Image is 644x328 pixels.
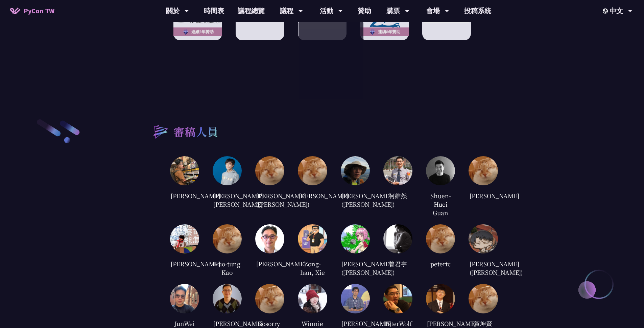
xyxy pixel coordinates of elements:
[213,156,242,185] img: eb8f9b31a5f40fbc9a4405809e126c3f.jpg
[360,27,409,36] div: 連續8年贊助
[170,156,199,185] img: 25c07452fc50a232619605b3e350791e.jpg
[383,224,412,253] img: 82d23fd0d510ffd9e682b2efc95fb9e0.jpg
[170,284,199,313] img: cc92e06fafd13445e6a1d6468371e89a.jpg
[10,7,20,14] img: Home icon of PyCon TW 2025
[146,118,173,144] img: heading-bullet
[173,27,222,36] div: 連續5年贊助
[170,190,199,201] div: [PERSON_NAME]
[298,284,327,313] img: 666459b874776088829a0fab84ecbfc6.jpg
[469,156,498,185] img: default.0dba411.jpg
[383,284,412,313] img: fc8a005fc59e37cdaca7cf5c044539c8.jpg
[341,190,370,209] div: [PERSON_NAME] ([PERSON_NAME])
[170,224,199,253] img: 0ef73766d8c3fcb0619c82119e72b9bb.jpg
[603,8,610,14] img: Locale Icon
[469,190,498,201] div: [PERSON_NAME]
[255,190,284,209] div: [PERSON_NAME] ([PERSON_NAME])
[368,28,376,36] img: sponsor-logo-diamond
[469,259,498,277] div: [PERSON_NAME] ([PERSON_NAME])
[213,190,242,209] div: [PERSON_NAME] [PERSON_NAME]
[426,156,455,185] img: 5b816cddee2d20b507d57779bce7e155.jpg
[298,224,327,253] img: 474439d49d7dff4bbb1577ca3eb831a2.jpg
[469,284,498,313] img: default.0dba411.jpg
[255,156,284,185] img: default.0dba411.jpg
[298,259,327,277] div: Zong-han, Xie
[298,190,327,201] div: [PERSON_NAME]
[426,259,455,269] div: petertc
[213,224,242,253] img: default.0dba411.jpg
[24,6,54,16] span: PyCon TW
[3,2,61,19] a: PyCon TW
[383,156,412,185] img: 556a545ec8e13308227429fdb6de85d1.jpg
[255,259,284,269] div: [PERSON_NAME]
[341,156,370,185] img: 33cae1ec12c9fa3a44a108271202f9f1.jpg
[255,284,284,313] img: default.0dba411.jpg
[383,259,412,269] div: 曾君宇
[173,123,219,140] h2: 審稿人員
[213,284,242,313] img: 2fb25c4dbcc2424702df8acae420c189.jpg
[182,28,190,36] img: sponsor-logo-diamond
[213,259,242,277] div: Kuo-tung Kao
[170,259,199,269] div: [PERSON_NAME]
[469,224,498,253] img: 16744c180418750eaf2695dae6de9abb.jpg
[255,224,284,253] img: d0223f4f332c07bbc4eacc3daa0b50af.jpg
[341,224,370,253] img: 761e049ec1edd5d40c9073b5ed8731ef.jpg
[383,190,412,201] div: 柯維然
[298,156,327,185] img: default.0dba411.jpg
[341,284,370,313] img: ca361b68c0e016b2f2016b0cb8f298d8.jpg
[426,224,455,253] img: default.0dba411.jpg
[341,259,370,277] div: [PERSON_NAME]([PERSON_NAME])
[426,190,455,218] div: Shuen-Huei Guan
[426,284,455,313] img: a9d086477deb5ee7d1da43ccc7d68f28.jpg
